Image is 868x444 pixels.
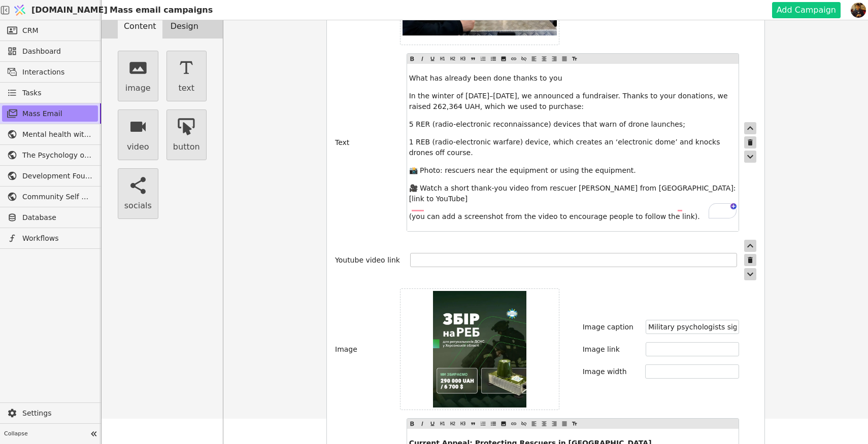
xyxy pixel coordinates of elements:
a: CRM [2,22,98,39]
span: Collapse [4,430,87,438]
p: Mass email campaigns [110,4,213,16]
span: Development Foundation [22,171,93,181]
span: CRM [22,25,39,36]
label: Text [335,137,349,148]
span: Workflows [22,233,93,244]
a: Database [2,209,98,226]
a: Tasks [2,85,98,101]
a: [DOMAIN_NAME] [10,1,102,20]
span: 1 REB (radio-electronic warfare) device, which creates an ‘electronic dome’ and knocks drones off... [409,138,722,157]
label: Image caption [583,322,633,332]
button: text [166,51,207,101]
span: Mental health without prejudice project [22,129,93,140]
span: [DOMAIN_NAME] [31,4,108,16]
span: The Psychology of War [22,150,93,161]
a: Interactions [2,64,98,80]
button: Design [162,12,207,41]
span: Community Self Help [22,192,93,202]
img: 73cef4174f0444e6e86f60503224d004 [851,3,866,18]
span: Tasks [22,88,42,98]
span: Database [22,212,93,223]
button: button [166,109,207,160]
span: Interactions [22,67,93,78]
label: Image width [583,366,627,377]
button: Content [118,12,162,41]
a: Development Foundation [2,168,98,184]
a: Community Self Help [2,189,98,205]
img: Image [433,291,526,408]
span: 📸 Photo: rescuers near the equipment or using the equipment. [409,166,636,174]
a: Mental health without prejudice project [2,126,98,142]
div: video [127,141,149,153]
button: Add Campaign [772,2,841,18]
button: image [118,51,158,101]
a: Mass Email [2,105,98,122]
div: socials [124,200,152,212]
a: The Psychology of War [2,147,98,163]
div: text [178,82,194,94]
label: Image [335,344,357,355]
span: (you can add a screenshot from the video to encourage people to follow the link). [409,212,700,220]
img: Logo [12,1,27,20]
label: Image link [583,344,620,355]
div: To enrich screen reader interactions, please activate Accessibility in Grammarly extension settings [407,64,739,231]
span: 5 RER (radio-electronic reconnaissance) devices that warn of drone launches; [409,120,685,128]
span: In the winter of [DATE]–[DATE], we announced a fundraiser. Thanks to your donations, we raised 26... [409,92,730,110]
a: Settings [2,405,98,421]
button: socials [118,168,158,219]
span: Dashboard [22,46,93,57]
span: Mass Email [22,108,93,119]
span: What has already been done thanks to you [409,74,562,82]
div: button [173,141,200,153]
span: Settings [22,408,93,419]
a: Dashboard [2,43,98,59]
div: image [125,82,151,94]
a: Workflows [2,230,98,246]
span: 🎥 Watch a short thank-you video from rescuer [PERSON_NAME] from [GEOGRAPHIC_DATA]: [link to YouTube] [409,184,738,203]
label: Youtube video link [335,255,400,266]
button: video [118,109,158,160]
